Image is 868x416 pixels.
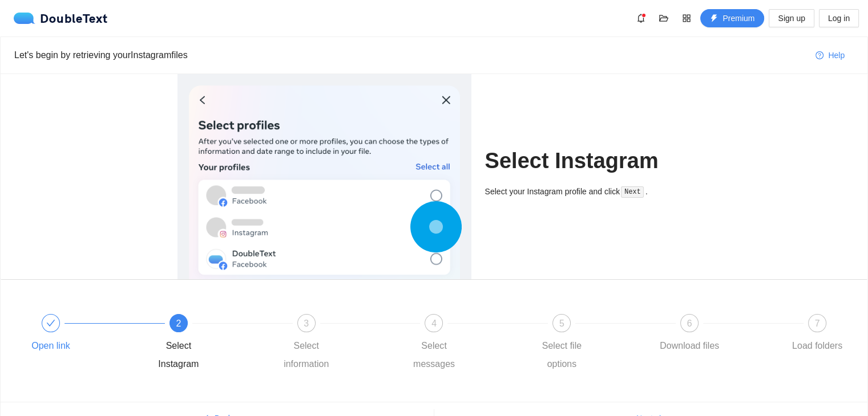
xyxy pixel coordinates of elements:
code: Next [621,186,644,198]
div: 2Select Instagram [146,314,273,373]
a: logoDoubleText [14,13,108,24]
span: 5 [559,319,564,328]
span: folder-open [655,14,672,23]
span: 4 [431,319,437,328]
span: 2 [176,319,181,328]
div: Load folders [792,337,842,355]
span: thunderbolt [710,14,718,23]
span: 6 [687,319,692,328]
button: Sign up [769,9,814,27]
span: Log in [828,12,850,25]
div: Open link [18,314,146,355]
div: 7Load folders [784,314,850,355]
button: Log in [819,9,859,27]
div: 4Select messages [401,314,528,373]
span: Sign up [778,12,805,25]
div: DoubleText [14,13,108,24]
div: Select your Instagram profile and click . [485,185,691,198]
div: Select Instagram [146,337,212,373]
img: logo [14,13,40,24]
span: bell [632,14,649,23]
div: Download files [660,337,719,355]
div: Let's begin by retrieving your Instagram files [14,48,806,62]
button: folder-open [655,9,673,27]
span: question-circle [815,51,823,60]
span: check [46,319,55,328]
button: appstore [677,9,696,27]
span: 3 [304,319,309,328]
button: thunderboltPremium [700,9,764,27]
div: Open link [31,337,70,355]
span: Premium [722,12,754,25]
div: 5Select file options [528,314,656,373]
span: Help [828,49,845,62]
div: 3Select information [273,314,401,373]
span: appstore [678,14,695,23]
div: 6Download files [656,314,784,355]
div: Select information [273,337,340,373]
button: question-circleHelp [806,46,854,64]
div: Select messages [401,337,467,373]
button: bell [632,9,650,27]
span: 7 [815,319,820,328]
div: Select file options [528,337,595,373]
h1: Select Instagram [485,148,691,174]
